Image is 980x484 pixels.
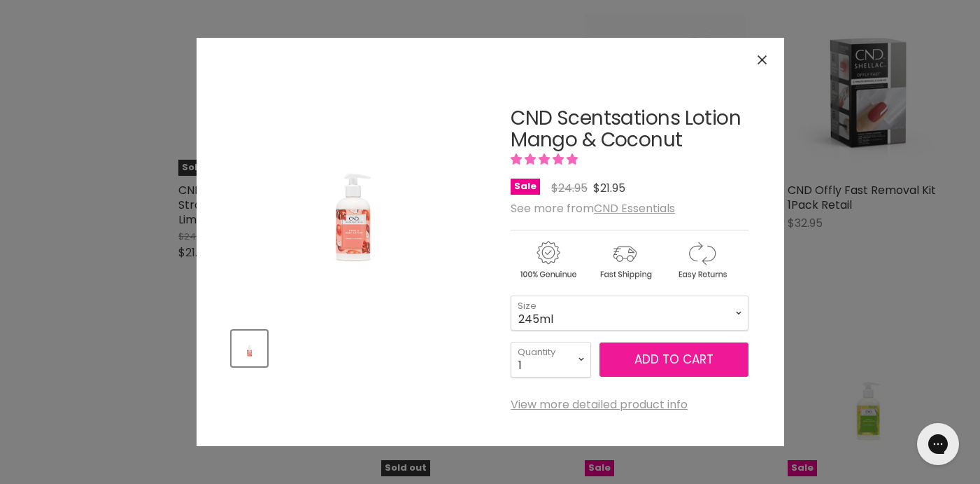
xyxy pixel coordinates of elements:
a: View more detailed product info [511,399,688,411]
span: 5.00 stars [511,151,581,167]
div: Product thumbnails [229,326,477,366]
span: $21.95 [593,180,625,196]
img: shipping.gif [588,239,662,282]
button: Add to cart [599,343,748,378]
img: returns.gif [665,239,739,282]
img: genuine.gif [511,239,585,282]
span: $24.95 [551,180,588,196]
button: CND Scentsations Lotion Mango & Coconut [232,331,267,366]
img: CND Scentsations Lotion Mango & Coconut [233,337,266,359]
span: Sale [511,179,540,195]
div: CND Scentsations Lotion Mango & Coconut image. Click or Scroll to Zoom. [232,73,475,317]
span: Add to cart [634,351,713,368]
a: CND Essentials [594,200,675,216]
a: CND Scentsations Lotion Mango & Coconut [511,104,741,153]
span: See more from [511,200,675,216]
select: Quantity [511,342,591,377]
button: Close [747,45,777,75]
iframe: Gorgias live chat messenger [910,418,966,470]
img: CND Scentsations Lotion Mango & Coconut [231,113,474,276]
